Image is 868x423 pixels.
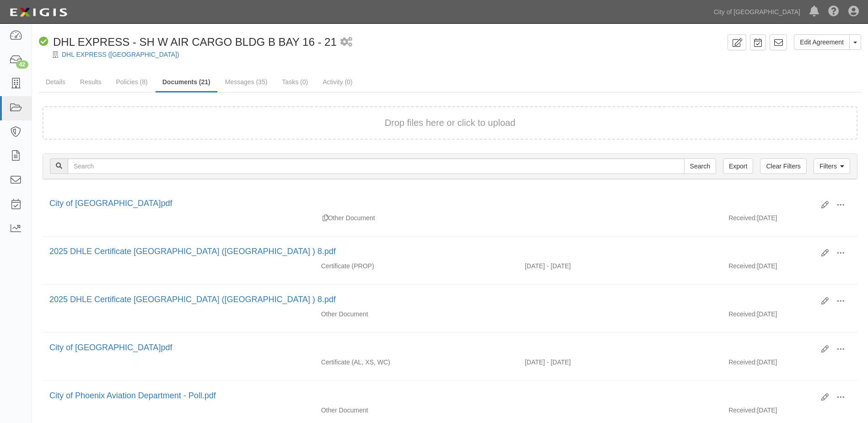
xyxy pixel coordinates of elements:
div: 42 [16,60,28,69]
div: DHL EXPRESS - SH W AIR CARGO BLDG B BAY 16 - 21 [39,34,337,50]
input: Search [684,158,716,174]
div: Effective 05/01/2025 - Expiration 05/01/2026 [518,261,722,271]
a: 2025 DHLE Certificate [GEOGRAPHIC_DATA] ([GEOGRAPHIC_DATA] ) 8.pdf [49,247,336,256]
div: 2025 DHLE Certificate USA (City of Phoenix ) 8.pdf [49,294,814,306]
a: Filters [814,158,850,174]
div: Other Document [314,309,518,319]
div: City of Phoenix Aviation Department - Poll.pdf [49,390,814,402]
i: Help Center - Complianz [828,6,839,17]
input: Search [68,158,685,174]
p: Received: [728,406,757,415]
div: [DATE] [722,213,857,227]
p: Received: [728,309,757,319]
div: Other Document [314,213,518,222]
button: Drop files here or click to upload [385,116,516,130]
a: City of [GEOGRAPHIC_DATA]pdf [49,343,172,352]
i: 1 scheduled workflow [340,38,352,47]
a: Edit Agreement [794,34,850,50]
div: [DATE] [722,309,857,323]
p: Received: [728,261,757,271]
div: [DATE] [722,358,857,371]
a: Policies (8) [109,73,154,91]
div: Auto Liability Excess/Umbrella Liability Workers Compensation/Employers Liability [314,358,518,367]
a: City of Phoenix Aviation Department - Poll.pdf [49,391,216,400]
a: 2025 DHLE Certificate [GEOGRAPHIC_DATA] ([GEOGRAPHIC_DATA] ) 8.pdf [49,295,336,304]
span: DHL EXPRESS - SH W AIR CARGO BLDG B BAY 16 - 21 [53,36,337,48]
img: logo-5460c22ac91f19d4615b14bd174203de0afe785f0fc80cf4dbbc73dc1793850b.png [7,4,70,21]
div: [DATE] [722,261,857,275]
a: Messages (35) [218,73,275,91]
a: City of [GEOGRAPHIC_DATA] [709,3,805,21]
div: City of Phoenix.pdf [49,342,814,354]
a: DHL EXPRESS ([GEOGRAPHIC_DATA]) [62,51,179,58]
a: Results [73,73,108,91]
a: Activity (0) [316,73,359,91]
p: Received: [728,213,757,222]
div: Property [314,261,518,271]
i: Compliant [39,37,49,47]
p: Received: [728,358,757,367]
a: Documents (21) [156,73,217,92]
a: Tasks (0) [275,73,315,91]
div: 2025 DHLE Certificate USA (City of Phoenix ) 8.pdf [49,246,814,258]
div: Other Document [314,406,518,415]
div: [DATE] [722,406,857,419]
a: Export [723,158,753,174]
a: Clear Filters [760,158,806,174]
div: Effective 05/01/2025 - Expiration 05/01/2026 [518,358,722,367]
div: Duplicate [323,213,328,222]
a: Details [39,73,72,91]
div: City of Phoenix.pdf [49,198,814,210]
a: City of [GEOGRAPHIC_DATA]pdf [49,199,172,208]
div: Effective - Expiration [518,309,722,310]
